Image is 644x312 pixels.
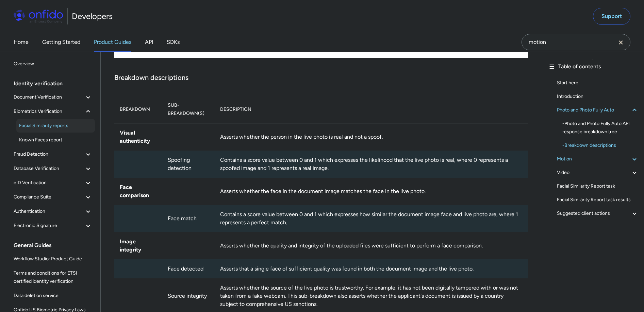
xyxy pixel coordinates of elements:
[14,207,84,215] span: Authentication
[11,105,95,118] button: Biometrics Verification
[215,205,528,232] td: Contains a score value between 0 and 1 which expresses how similar the document image face and li...
[14,10,63,23] img: Onfido Logo
[215,123,528,151] td: Asserts whether the person in the live photo is real and not a spoof.
[114,73,528,84] h3: Breakdown descriptions
[14,77,98,90] div: Identity verification
[145,33,153,52] a: API
[167,33,180,52] a: SDKs
[557,182,639,190] a: Facial Similarity Report task
[16,119,95,133] a: Facial Similarity reports
[14,269,92,285] span: Terms and conditions for ETSI certified identity verification
[215,178,528,205] td: Asserts whether the face in the document image matches the face in the live photo.
[120,184,149,198] strong: Face comparison
[215,259,528,278] td: Asserts that a single face of sufficient quality was found in both the document image and the liv...
[557,155,639,163] a: Motion
[11,205,95,218] button: Authentication
[120,238,141,253] strong: Image integrity
[11,162,95,175] button: Database Verification
[14,255,92,263] span: Workflow Studio: Product Guide
[557,196,639,204] a: Facial Similarity Report task results
[11,252,95,266] a: Workflow Studio: Product Guide
[11,90,95,104] button: Document Verification
[215,232,528,259] td: Asserts whether the quality and integrity of the uploaded files were sufficient to perform a face...
[14,179,84,187] span: eID Verification
[215,151,528,178] td: Contains a score value between 0 and 1 which expresses the likelihood that the live photo is real...
[19,136,92,144] span: Known Faces report
[11,148,95,161] button: Fraud Detection
[11,190,95,204] button: Compliance Suite
[617,38,625,47] svg: Clear search field button
[562,141,639,150] div: - Breakdown descriptions
[522,34,630,50] input: Onfido search input field
[14,222,84,230] span: Electronic Signature
[162,259,215,278] td: Face detected
[162,96,215,123] th: Sub-breakdown(s)
[547,63,639,71] div: Table of contents
[72,11,113,22] h1: Developers
[11,266,95,288] a: Terms and conditions for ETSI certified identity verification
[14,164,84,173] span: Database Verification
[94,33,131,52] a: Product Guides
[114,96,162,123] th: Breakdown
[14,193,84,201] span: Compliance Suite
[11,176,95,190] button: eID Verification
[557,209,639,218] a: Suggested client actions
[557,106,639,114] a: Photo and Photo Fully Auto
[215,96,528,123] th: Description
[14,60,92,68] span: Overview
[14,150,84,158] span: Fraud Detection
[557,169,639,177] a: Video
[42,33,80,52] a: Getting Started
[557,92,639,101] a: Introduction
[14,239,98,252] div: General Guides
[14,33,29,52] a: Home
[16,133,95,147] a: Known Faces report
[593,8,630,25] a: Support
[120,129,150,144] strong: Visual authenticity
[11,219,95,232] button: Electronic Signature
[11,57,95,71] a: Overview
[562,120,639,136] div: - Photo and Photo Fully Auto API response breakdown tree
[14,93,84,101] span: Document Verification
[19,122,92,130] span: Facial Similarity reports
[162,205,215,232] td: Face match
[14,107,84,116] span: Biometrics Verification
[562,141,639,150] a: -Breakdown descriptions
[162,151,215,178] td: Spoofing detection
[562,120,639,136] a: -Photo and Photo Fully Auto API response breakdown tree
[14,292,92,300] span: Data deletion service
[11,289,95,302] a: Data deletion service
[557,79,639,87] a: Start here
